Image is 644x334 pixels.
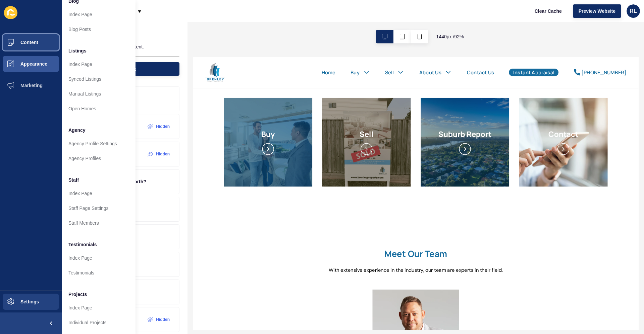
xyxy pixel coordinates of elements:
[140,44,236,141] img: Launchpad card image
[579,8,615,14] span: Preview Website
[62,57,136,72] a: Index Page
[62,186,136,201] a: Index Page
[421,13,470,21] div: [PHONE_NUMBER]
[13,7,35,27] img: Company logo
[140,13,155,21] a: Home
[62,101,136,116] a: Open Homes
[68,127,86,134] span: Agency
[103,227,380,235] p: With extensive experience in the industry, our team are experts in their field.
[62,151,136,166] a: Agency Profiles
[62,251,136,265] a: Index Page
[103,208,380,219] h2: Meet Our Team
[171,13,180,21] a: Buy
[347,13,392,21] a: Instant Appraisal
[62,22,136,37] a: Blog Posts
[535,8,562,14] span: Clear Cache
[68,241,97,248] span: Testimonials
[34,44,129,141] img: Launchpad card image
[156,151,170,157] label: Hidden
[68,47,87,54] span: Listings
[62,7,136,22] a: Index Page
[529,4,568,18] button: Clear Cache
[245,13,269,21] a: About Us
[62,86,136,101] a: Manual Listings
[62,300,136,315] a: Index Page
[62,315,136,330] a: Individual Projects
[297,13,326,21] a: Contact Us
[412,13,470,21] a: [PHONE_NUMBER]
[62,136,136,151] a: Agency Profile Settings
[68,291,87,298] span: Projects
[156,317,170,322] label: Hidden
[247,44,343,141] img: Launchpad card image
[208,13,218,21] a: Sell
[630,8,637,14] span: RL
[62,72,136,86] a: Synced Listings
[156,124,170,129] label: Hidden
[62,265,136,280] a: Testimonials
[62,216,136,230] a: Staff Members
[436,33,464,40] span: 1440 px / 92 %
[354,44,449,141] img: Launchpad card image
[62,201,136,216] a: Staff Page Settings
[68,177,79,183] span: Staff
[573,4,621,18] button: Preview Website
